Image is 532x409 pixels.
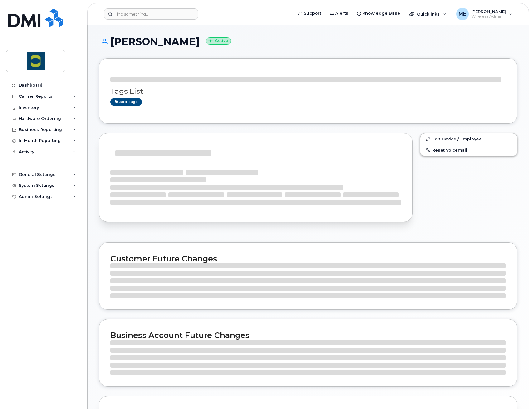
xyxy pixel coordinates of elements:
[99,36,517,47] h1: [PERSON_NAME]
[110,87,506,95] h3: Tags List
[110,98,142,106] a: Add tags
[420,133,517,144] a: Edit Device / Employee
[420,144,517,156] button: Reset Voicemail
[206,37,231,45] small: Active
[110,331,506,340] h2: Business Account Future Changes
[110,254,506,263] h2: Customer Future Changes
